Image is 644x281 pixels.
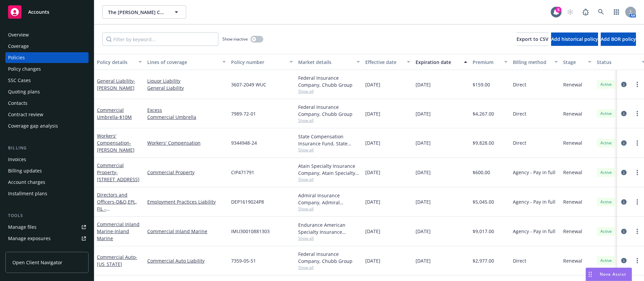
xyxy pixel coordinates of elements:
[365,139,380,146] span: [DATE]
[555,7,561,13] div: 5
[118,114,132,120] span: - $10M
[298,147,360,153] span: Show all
[231,81,266,88] span: 3607-2049 WUC
[633,168,641,177] a: more
[470,54,510,70] button: Premium
[298,118,360,123] span: Show all
[298,59,353,66] div: Market details
[97,133,135,153] a: Workers' Compensation
[416,81,431,88] span: [DATE]
[8,177,45,188] div: Account charges
[513,81,526,88] span: Direct
[298,235,360,241] span: Show all
[473,257,494,264] span: $2,977.00
[8,52,25,63] div: Policies
[5,244,89,255] a: Manage certificates
[147,84,226,91] a: General Liability
[416,198,431,205] span: [DATE]
[563,110,582,117] span: Renewal
[473,110,494,117] span: $4,267.00
[551,32,598,46] button: Add historical policy
[8,109,43,120] div: Contract review
[97,78,135,91] a: General Liability
[513,169,555,176] span: Agency - Pay in full
[5,154,89,165] a: Invoices
[8,86,40,97] div: Quoting plans
[8,29,29,40] div: Overview
[633,139,641,147] a: more
[231,169,254,176] span: CIP471791
[5,212,89,219] div: Tools
[601,32,636,46] button: Add BOR policy
[147,77,226,84] a: Liquor Liability
[517,36,548,42] span: Export to CSV
[5,41,89,52] a: Coverage
[102,32,218,46] input: Filter by keyword...
[365,169,380,176] span: [DATE]
[413,54,470,70] button: Expiration date
[147,107,226,114] a: Excess
[416,110,431,117] span: [DATE]
[597,59,638,66] div: Status
[620,198,628,206] a: circleInformation
[231,110,256,117] span: 7989-72-01
[231,198,264,205] span: DEP1619024P8
[473,59,500,66] div: Premium
[8,121,58,131] div: Coverage gap analysis
[513,198,555,205] span: Agency - Pay in full
[473,198,494,205] span: $5,045.00
[97,162,140,183] a: Commercial Property
[5,52,89,63] a: Policies
[97,59,135,66] div: Policy details
[513,228,555,235] span: Agency - Pay in full
[298,251,360,265] div: Federal Insurance Company, Chubb Group
[231,59,285,66] div: Policy number
[5,75,89,86] a: SSC Cases
[5,109,89,120] a: Contract review
[28,9,49,15] span: Accounts
[5,3,89,21] a: Accounts
[145,54,228,70] button: Lines of coverage
[231,139,257,146] span: 9344948-24
[365,110,380,117] span: [DATE]
[97,199,137,219] span: - D&O,EPL, FIL - [PERSON_NAME]
[298,103,360,118] div: Federal Insurance Company, Chubb Group
[563,257,582,264] span: Renewal
[147,257,226,264] a: Commercial Auto Liability
[8,98,28,109] div: Contacts
[513,257,526,264] span: Direct
[298,162,360,177] div: Atain Specialty Insurance Company, Atain Specialty Insurance Company, Burns & [PERSON_NAME]
[517,32,548,46] button: Export to CSV
[473,228,494,235] span: $9,017.00
[8,244,52,255] div: Manage certificates
[5,29,89,40] a: Overview
[231,257,256,264] span: 7359-05-51
[473,139,494,146] span: $9,828.00
[8,165,42,176] div: Billing updates
[296,54,363,70] button: Market details
[563,228,582,235] span: Renewal
[298,74,360,88] div: Federal Insurance Company, Chubb Group
[5,98,89,109] a: Contacts
[97,221,140,241] a: Commercial Inland Marine
[365,81,380,88] span: [DATE]
[8,154,26,165] div: Invoices
[563,5,577,19] a: Start snowing
[5,145,89,151] div: Billing
[599,258,613,264] span: Active
[563,81,582,88] span: Renewal
[633,198,641,206] a: more
[298,221,360,235] div: Endurance American Specialty Insurance Company, Sompo International
[5,233,89,244] a: Manage exposures
[620,227,628,235] a: circleInformation
[513,139,526,146] span: Direct
[365,198,380,205] span: [DATE]
[620,257,628,265] a: circleInformation
[298,88,360,94] span: Show all
[298,177,360,182] span: Show all
[147,228,226,235] a: Commercial Inland Marine
[560,54,594,70] button: Stage
[147,114,226,121] a: Commercial Umbrella
[416,59,460,66] div: Expiration date
[620,139,628,147] a: circleInformation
